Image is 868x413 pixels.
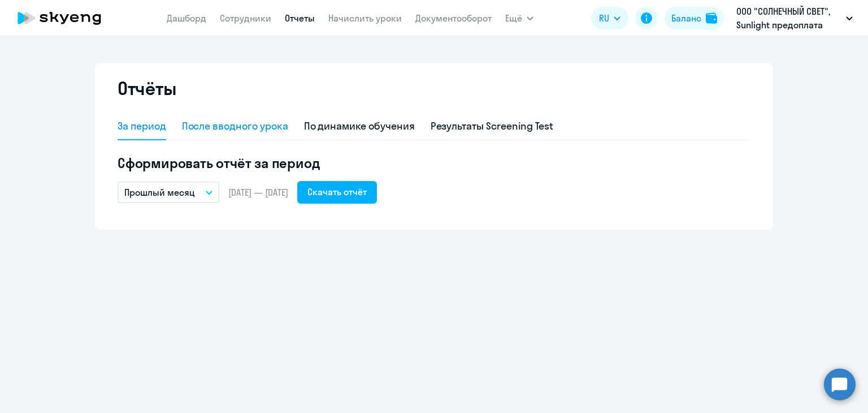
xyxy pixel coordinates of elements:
span: RU [599,11,609,25]
a: Документооборот [415,12,492,24]
button: Балансbalance [665,7,724,29]
div: За период [118,119,166,134]
button: ООО "СОЛНЕЧНЫЙ СВЕТ", Sunlight предоплата [731,5,858,32]
button: Ещё [505,7,533,29]
p: ООО "СОЛНЕЧНЫЙ СВЕТ", Sunlight предоплата [736,5,841,32]
img: balance [706,12,717,24]
div: После вводного урока [182,119,288,134]
a: Отчеты [285,12,315,24]
button: Прошлый месяц [118,182,219,203]
span: Ещё [505,11,522,25]
button: Скачать отчёт [297,181,377,204]
span: [DATE] — [DATE] [228,186,288,199]
p: Прошлый месяц [124,186,195,199]
div: Результаты Screening Test [431,119,554,134]
button: RU [591,7,628,29]
div: Скачать отчёт [307,185,367,199]
div: Баланс [671,11,701,25]
h2: Отчёты [118,77,176,100]
a: Дашборд [167,12,206,24]
a: Начислить уроки [328,12,402,24]
div: По динамике обучения [304,119,415,134]
a: Сотрудники [220,12,271,24]
h5: Сформировать отчёт за период [118,154,750,172]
